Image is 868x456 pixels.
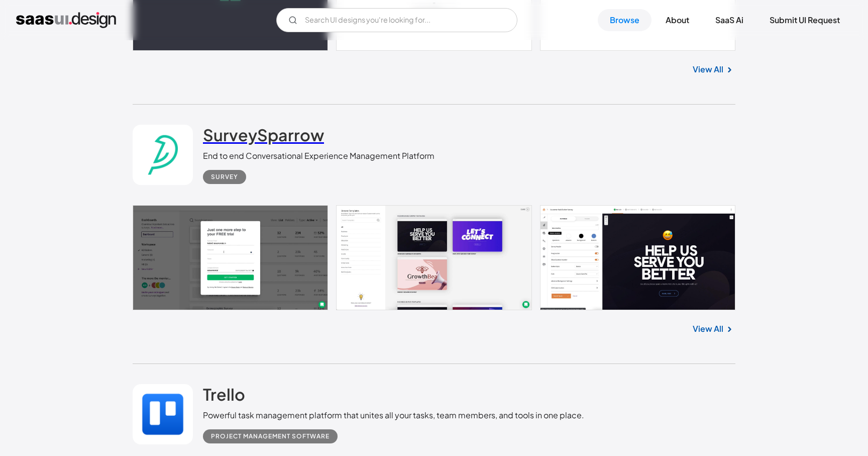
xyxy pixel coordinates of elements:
[211,430,330,442] div: Project Management Software
[203,125,324,150] a: SurveySparrow
[757,9,852,31] a: Submit UI Request
[203,384,245,409] a: Trello
[203,384,245,404] h2: Trello
[203,125,324,145] h2: SurveySparrow
[598,9,652,31] a: Browse
[654,9,701,31] a: About
[203,150,435,162] div: End to end Conversational Experience Management Platform
[693,63,723,75] a: View All
[211,171,238,183] div: Survey
[203,409,584,421] div: Powerful task management platform that unites all your tasks, team members, and tools in one place.
[276,8,517,32] input: Search UI designs you're looking for...
[16,12,116,28] a: home
[693,323,723,335] a: View All
[703,9,755,31] a: SaaS Ai
[276,8,517,32] form: Email Form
